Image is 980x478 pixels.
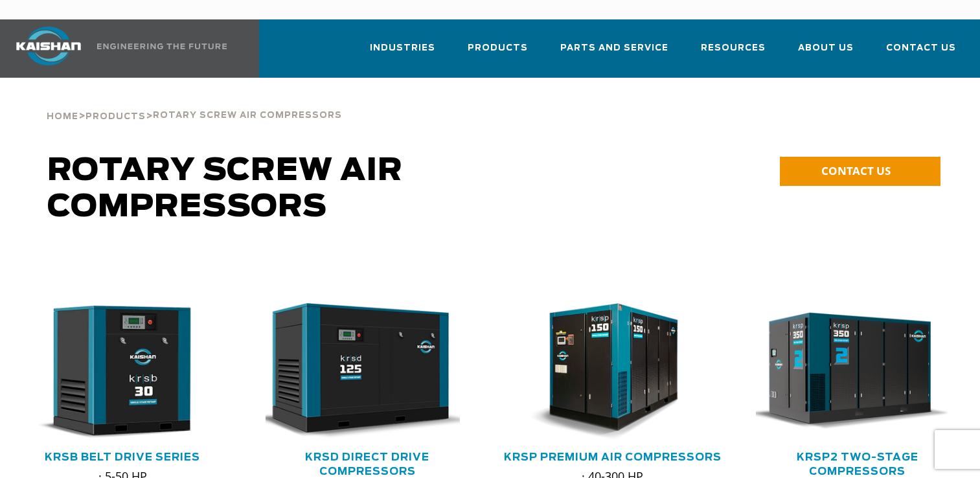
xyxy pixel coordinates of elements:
span: Rotary Screw Air Compressors [47,155,403,223]
span: CONTACT US [821,163,891,178]
a: Products [85,110,146,122]
span: Industries [370,41,435,56]
span: Parts and Service [560,41,668,56]
span: About Us [798,41,854,56]
img: krsb30 [11,303,215,440]
a: CONTACT US [780,157,940,186]
img: Engineering the future [97,43,227,49]
div: > > [47,78,342,127]
span: Products [468,41,528,56]
img: krsd125 [256,303,460,440]
a: About Us [798,31,854,75]
span: Products [85,113,146,121]
a: Contact Us [886,31,956,75]
a: Home [47,110,78,122]
a: Industries [370,31,435,75]
a: KRSB Belt Drive Series [45,452,200,462]
span: Home [47,113,78,121]
div: krsp150 [511,303,714,440]
span: Contact Us [886,41,956,56]
a: KRSD Direct Drive Compressors [305,452,429,477]
div: krsb30 [21,303,224,440]
span: Rotary Screw Air Compressors [153,111,342,120]
img: krsp150 [501,303,705,440]
div: krsp350 [756,303,959,440]
div: krsd125 [266,303,469,440]
a: Products [468,31,528,75]
img: krsp350 [746,303,950,440]
a: Parts and Service [560,31,668,75]
a: Resources [701,31,766,75]
a: KRSP2 Two-Stage Compressors [797,452,918,477]
a: KRSP Premium Air Compressors [504,452,722,462]
span: Resources [701,41,766,56]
